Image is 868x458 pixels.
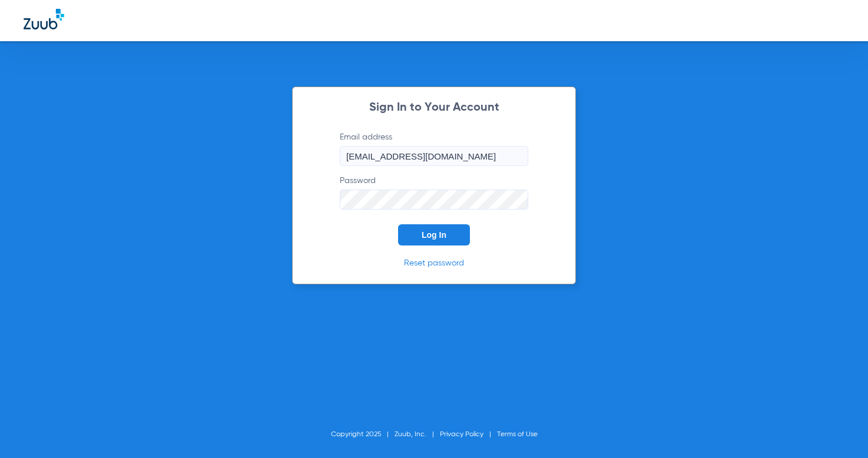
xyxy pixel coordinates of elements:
[422,230,446,240] span: Log In
[404,259,464,267] a: Reset password
[440,431,483,438] a: Privacy Policy
[340,190,528,210] input: Password
[331,429,395,440] li: Copyright 2025
[340,146,528,166] input: Email address
[340,175,528,210] label: Password
[24,9,64,29] img: Zuub Logo
[322,102,546,114] h2: Sign In to Your Account
[398,224,470,245] button: Log In
[395,429,440,440] li: Zuub, Inc.
[809,401,868,458] iframe: Chat Widget
[340,131,528,166] label: Email address
[497,431,538,438] a: Terms of Use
